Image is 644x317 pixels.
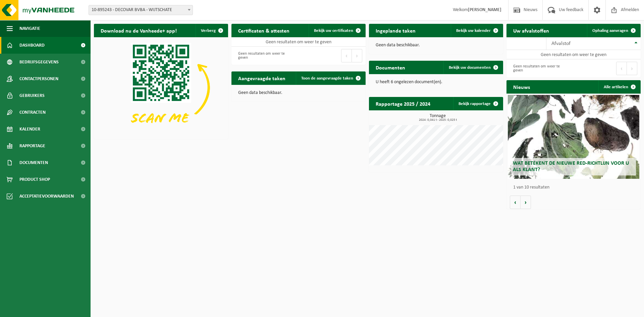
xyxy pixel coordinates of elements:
span: Rapportage [19,138,45,154]
a: Toon de aangevraagde taken [296,71,365,85]
img: Download de VHEPlus App [94,37,228,138]
a: Bekijk rapportage [453,97,502,110]
h2: Aangevraagde taken [231,71,292,85]
span: 2024: 0,041 t - 2025: 0,025 t [372,118,503,122]
h2: Download nu de Vanheede+ app! [94,24,183,37]
p: Geen data beschikbaar. [238,91,359,95]
span: Navigatie [19,20,40,37]
td: Geen resultaten om weer te geven [231,37,366,47]
button: Vorige [510,196,521,209]
span: Toon de aangevraagde taken [301,76,353,81]
p: U heeft 6 ongelezen document(en). [376,80,496,85]
button: Next [352,49,362,62]
button: Previous [616,62,627,75]
a: Wat betekent de nieuwe RED-richtlijn voor u als klant? [508,95,639,179]
h2: Certificaten & attesten [231,24,296,37]
h2: Ingeplande taken [369,24,422,37]
span: Acceptatievoorwaarden [19,188,74,205]
h2: Documenten [369,61,412,74]
button: Volgende [521,196,531,209]
h2: Uw afvalstoffen [506,24,556,37]
span: Ophaling aanvragen [592,29,628,33]
span: Product Shop [19,171,50,188]
span: Contracten [19,104,46,121]
button: Previous [341,49,352,62]
td: Geen resultaten om weer te geven [506,50,641,59]
span: Documenten [19,154,48,171]
a: Bekijk uw documenten [443,61,502,74]
a: Alle artikelen [598,80,640,94]
a: Bekijk uw certificaten [309,24,365,37]
a: Bekijk uw kalender [451,24,502,37]
button: Verberg [196,24,227,37]
span: Bekijk uw certificaten [314,29,353,33]
div: Geen resultaten om weer te geven [235,48,295,63]
button: Next [627,62,637,75]
p: 1 van 10 resultaten [513,185,637,190]
span: Kalender [19,121,40,138]
h3: Tonnage [372,114,503,122]
span: Contactpersonen [19,70,58,87]
span: Gebruikers [19,87,45,104]
h2: Nieuws [506,80,537,93]
p: Geen data beschikbaar. [376,43,496,48]
span: Bedrijfsgegevens [19,54,59,70]
span: Bekijk uw documenten [449,65,491,70]
div: Geen resultaten om weer te geven [510,61,570,76]
a: Ophaling aanvragen [587,24,640,37]
span: 10-895243 - DECOVAR BVBA - WIJTSCHATE [89,5,193,15]
span: Afvalstof [551,41,571,46]
span: Verberg [201,29,216,33]
span: Wat betekent de nieuwe RED-richtlijn voor u als klant? [513,161,629,172]
span: Dashboard [19,37,45,54]
span: Bekijk uw kalender [456,29,491,33]
span: 10-895243 - DECOVAR BVBA - WIJTSCHATE [89,5,193,15]
strong: [PERSON_NAME] [468,7,501,12]
h2: Rapportage 2025 / 2024 [369,97,437,110]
